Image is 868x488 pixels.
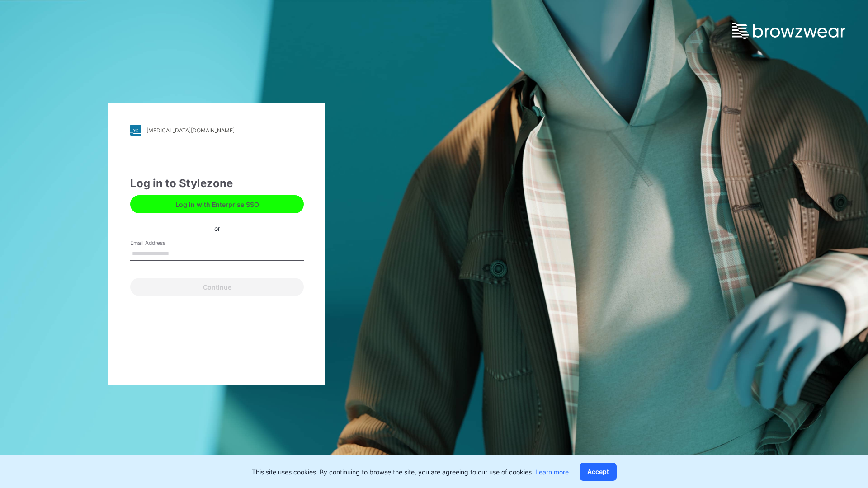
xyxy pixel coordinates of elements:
[207,223,227,233] div: or
[732,23,845,39] img: browzwear-logo.e42bd6dac1945053ebaf764b6aa21510.svg
[130,195,304,213] button: Log in with Enterprise SSO
[130,239,193,247] label: Email Address
[535,468,569,476] a: Learn more
[580,463,617,481] button: Accept
[130,125,141,136] img: stylezone-logo.562084cfcfab977791bfbf7441f1a819.svg
[252,467,569,477] p: This site uses cookies. By continuing to browse the site, you are agreeing to our use of cookies.
[130,175,304,192] div: Log in to Stylezone
[130,125,304,136] a: [MEDICAL_DATA][DOMAIN_NAME]
[146,127,235,134] div: [MEDICAL_DATA][DOMAIN_NAME]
